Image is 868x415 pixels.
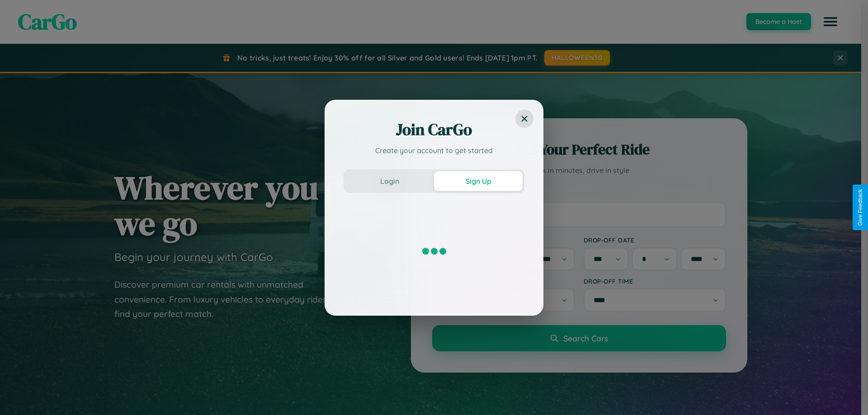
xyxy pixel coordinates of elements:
h2: Join CarGo [344,119,524,140]
button: Login [345,171,434,191]
div: Give Feedback [857,189,863,226]
button: Sign Up [434,171,523,191]
iframe: Intercom live chat [9,384,31,406]
p: Create your account to get started [344,145,524,156]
